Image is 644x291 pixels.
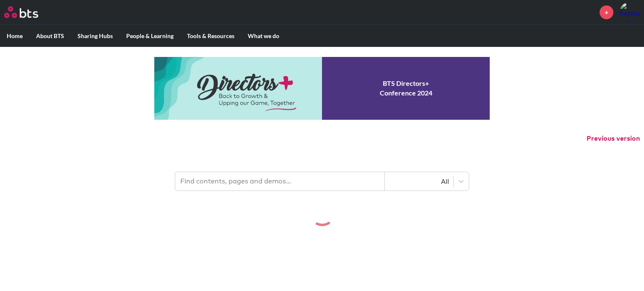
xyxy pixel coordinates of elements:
[29,25,71,47] label: About BTS
[4,6,38,18] img: BTS Logo
[4,6,54,18] a: Go home
[389,177,449,186] div: All
[175,172,385,191] input: Find contents, pages and demos...
[620,2,640,22] img: Fadillah Yuliasari
[71,25,119,47] label: Sharing Hubs
[180,25,241,47] label: Tools & Resources
[119,25,180,47] label: People & Learning
[620,2,640,22] a: Profile
[587,134,640,143] button: Previous version
[241,25,286,47] label: What we do
[154,57,490,120] a: Conference 2024
[600,5,613,19] a: +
